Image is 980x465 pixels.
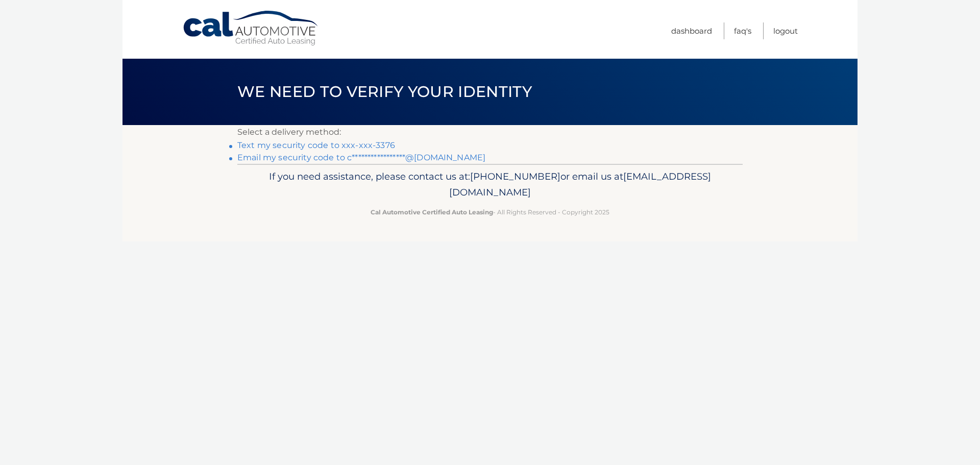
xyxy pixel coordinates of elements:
span: We need to verify your identity [237,82,532,101]
a: Text my security code to xxx-xxx-3376 [237,140,395,150]
a: Logout [773,22,798,39]
span: [PHONE_NUMBER] [470,170,560,182]
p: - All Rights Reserved - Copyright 2025 [244,207,736,217]
p: If you need assistance, please contact us at: or email us at [244,168,736,201]
a: Cal Automotive [182,10,320,46]
a: Dashboard [671,22,712,39]
p: Select a delivery method: [237,125,743,139]
a: FAQ's [734,22,751,39]
strong: Cal Automotive Certified Auto Leasing [371,208,493,216]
